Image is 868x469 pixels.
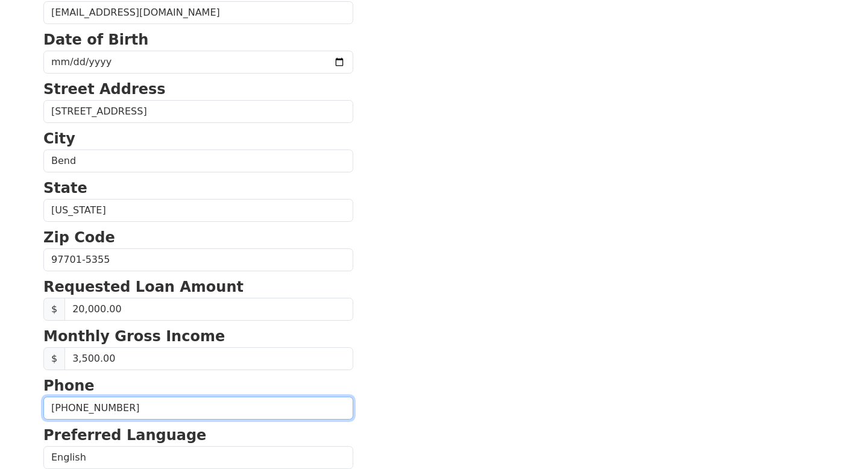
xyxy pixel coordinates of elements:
input: Re-Enter Email Address [43,1,353,24]
p: Monthly Gross Income [43,326,353,347]
strong: Zip Code [43,229,115,246]
input: Street Address [43,100,353,123]
strong: Phone [43,377,95,394]
input: Requested Loan Amount [64,298,353,321]
strong: State [43,180,87,197]
strong: Date of Birth [43,31,148,48]
span: $ [43,298,65,321]
strong: Requested Loan Amount [43,279,244,295]
input: Phone [43,397,353,420]
strong: Preferred Language [43,427,206,444]
strong: City [43,130,75,147]
input: Monthly Gross Income [64,347,353,370]
span: $ [43,347,65,370]
strong: Street Address [43,81,166,98]
input: Zip Code [43,248,353,271]
input: City [43,150,353,172]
